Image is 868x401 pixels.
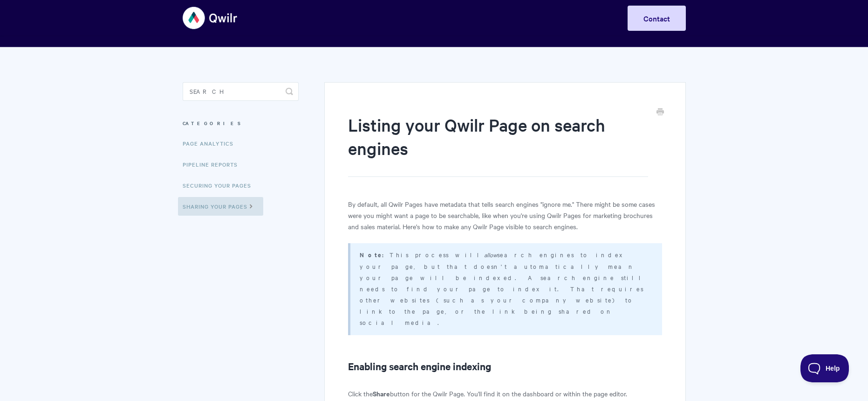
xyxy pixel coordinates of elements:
h3: Categories [183,115,299,132]
p: By default, all Qwilr Pages have metadata that tells search engines "ignore me." There might be s... [348,198,662,232]
a: Contact [628,6,686,31]
a: Page Analytics [183,134,240,153]
p: Click the button for the Qwilr Page. You'll find it on the dashboard or within the page editor. [348,388,662,399]
em: allow [484,250,497,259]
strong: Note: [360,250,390,259]
h2: Enabling search engine indexing [348,359,662,373]
h1: Listing your Qwilr Page on search engines [348,113,648,177]
a: Securing Your Pages [183,176,258,195]
a: Print this Article [656,107,664,118]
p: This process will search engines to index your page, but that doesn't automatically mean your pag... [360,249,650,328]
strong: Share [373,388,390,398]
iframe: Toggle Customer Support [800,354,849,382]
input: Search [183,82,299,101]
img: Qwilr Help Center [183,0,238,35]
a: Sharing Your Pages [178,197,263,216]
a: Pipeline reports [183,155,245,174]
